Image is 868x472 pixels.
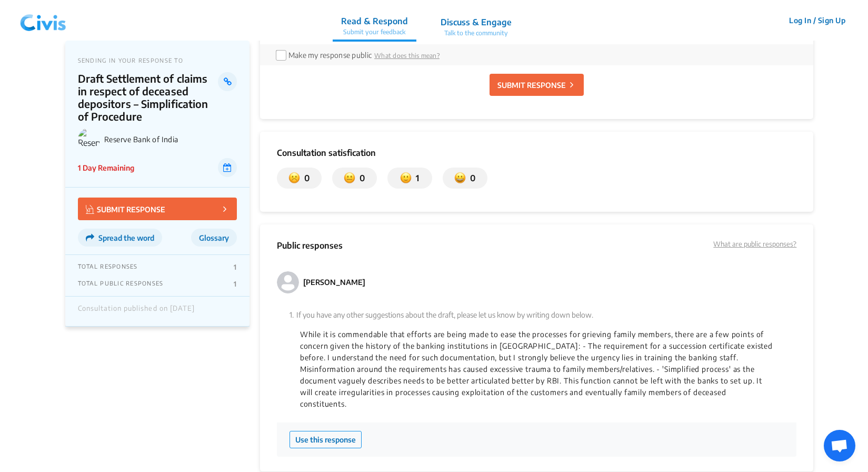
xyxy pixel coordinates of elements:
p: Discuss & Engage [441,16,512,28]
img: somewhat_dissatisfied.svg [344,172,355,184]
span: What does this mean? [374,52,440,60]
p: 0 [355,172,365,184]
p: TOTAL RESPONSES [78,263,138,271]
p: SUBMIT RESPONSE [86,203,165,215]
p: Draft Settlement of claims in respect of deceased depositors – Simplification of Procedure [78,72,218,123]
p: [PERSON_NAME] [303,277,365,288]
p: TOTAL PUBLIC RESPONSES [78,280,164,288]
p: 0 [466,172,475,184]
button: SUBMIT RESPONSE [78,198,237,220]
p: Consultation satisfication [277,146,797,159]
button: Use this response [290,431,362,448]
label: Make my response public [288,51,372,60]
span: Spread the word [98,233,154,242]
img: satisfied.svg [454,172,466,184]
p: Public responses [277,239,343,258]
button: Glossary [191,229,237,247]
p: While it is commendable that efforts are being made to ease the processes for grieving family mem... [300,329,774,410]
p: Talk to the community [441,28,512,38]
p: If you have any other suggestions about the draft, please let us know by writing down below. [290,309,784,320]
p: Read & Respond [341,15,408,27]
p: Reserve Bank of India [104,135,237,144]
img: Vector.jpg [86,205,94,214]
p: 1 [412,172,419,184]
img: navlogo.png [16,5,71,36]
img: Reserve Bank of India logo [78,128,100,150]
p: 0 [300,172,310,184]
p: SENDING IN YOUR RESPONSE TO [78,57,237,64]
span: Glossary [199,233,229,242]
p: SUBMIT RESPONSE [497,80,566,91]
p: 1 Day Remaining [78,162,134,173]
img: person-default.svg [277,271,299,293]
button: Spread the word [78,229,162,247]
span: 1. [290,310,294,319]
p: 1 [234,263,236,271]
div: Consultation published on [DATE] [78,304,195,318]
img: dissatisfied.svg [288,172,300,184]
a: Open chat [824,430,855,461]
button: SUBMIT RESPONSE [490,74,584,96]
img: somewhat_satisfied.svg [400,172,412,184]
p: What are public responses? [713,239,796,250]
p: Submit your feedback [341,27,408,37]
p: 1 [234,280,236,288]
button: Log In / Sign Up [782,12,852,28]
